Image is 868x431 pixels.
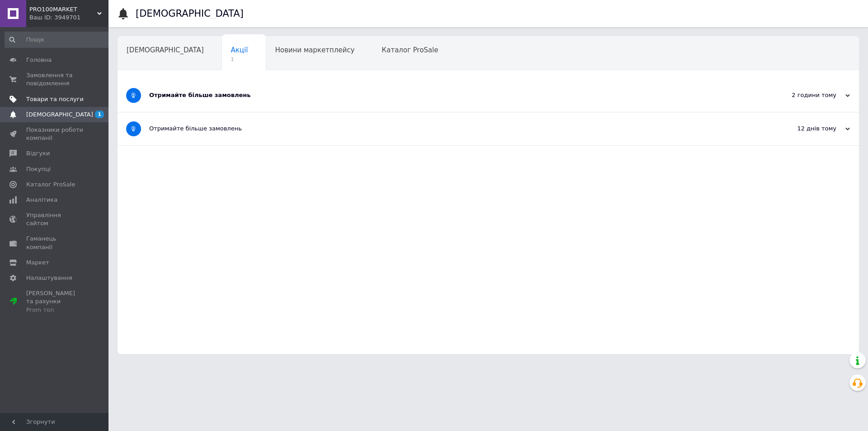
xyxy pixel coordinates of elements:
span: [PERSON_NAME] та рахунки [26,289,84,314]
div: Отримайте більше замовлень [149,91,759,99]
span: Відгуки [26,149,50,158]
span: Гаманець компанії [26,235,84,251]
span: Каталог ProSale [26,181,75,189]
span: PRO100MARKET [29,5,97,14]
span: [DEMOGRAPHIC_DATA] [26,111,93,119]
span: Товари та послуги [26,95,84,103]
span: Налаштування [26,274,72,282]
div: Prom топ [26,306,84,314]
h1: [DEMOGRAPHIC_DATA] [136,8,244,19]
span: Новини маркетплейсу [275,46,354,54]
span: [DEMOGRAPHIC_DATA] [127,46,204,54]
span: Маркет [26,259,49,267]
div: 12 днів тому [759,125,850,133]
span: 1 [231,56,248,63]
span: Управління сайтом [26,211,84,227]
div: Отримайте більше замовлень [149,125,759,133]
span: Показники роботи компанії [26,126,84,142]
span: Замовлення та повідомлення [26,71,84,88]
span: 1 [95,111,104,118]
span: Аналітика [26,196,57,204]
span: Покупці [26,165,51,173]
span: Акції [231,46,248,54]
span: Головна [26,56,52,64]
span: Каталог ProSale [382,46,438,54]
div: 2 години тому [759,91,850,99]
div: Ваш ID: 3949701 [29,14,108,22]
input: Пошук [5,32,112,48]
